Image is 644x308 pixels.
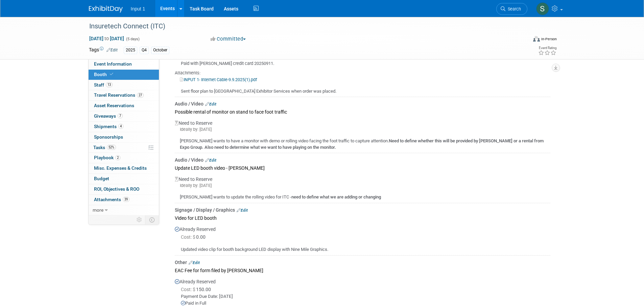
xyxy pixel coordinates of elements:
[106,82,113,87] span: 13
[89,143,159,153] a: Tasks52%
[94,186,139,192] span: ROI, Objectives & ROO
[94,165,147,171] span: Misc. Expenses & Credits
[175,213,550,222] div: Video for LED booth
[94,113,123,119] span: Giveaways
[181,61,550,67] div: Paid with [PERSON_NAME] credit card 20250911.
[93,145,116,150] span: Tasks
[89,195,159,205] a: Attachments39
[175,83,550,95] div: Sent floor plan to [GEOGRAPHIC_DATA] Exhibitor Services when order was placed.
[89,153,159,163] a: Playbook2
[180,138,544,150] b: Need to define whether this will be provided by [PERSON_NAME] or a rental from Expo Group. Also n...
[94,92,144,98] span: Travel Reservations
[94,155,120,160] span: Playbook
[237,208,248,213] a: Edit
[89,6,123,13] img: ExhibitDay
[175,70,550,76] div: Attachments:
[89,35,124,42] span: [DATE] [DATE]
[87,20,517,32] div: Insuretech Connect (ITC)
[125,37,140,41] span: (5 days)
[181,234,196,240] span: Cost: $
[175,241,550,253] div: Updated video clip for booth background LED display with Nine Mile Graphics.
[205,158,216,163] a: Edit
[145,215,159,224] td: Toggle Event Tabs
[94,103,134,108] span: Asset Reservations
[103,36,110,41] span: to
[137,93,144,98] span: 27
[94,134,123,140] span: Sponsorships
[89,70,159,80] a: Booth
[181,234,208,240] span: 0.00
[175,163,550,172] div: Update LED booth video - [PERSON_NAME]
[89,205,159,215] a: more
[89,90,159,100] a: Travel Reservations27
[118,113,123,118] span: 7
[94,124,123,129] span: Shipments
[175,207,550,213] div: Signage / Display / Graphics
[175,222,550,253] div: Already Reserved
[151,47,169,54] div: October
[89,111,159,121] a: Giveaways7
[123,197,129,202] span: 39
[181,287,196,292] span: Cost: $
[89,122,159,132] a: Shipments4
[131,6,145,11] span: Input 1
[175,116,550,150] div: Need to Reserve
[175,100,550,107] div: Audio / Video
[496,3,527,15] a: Search
[175,107,550,116] div: Possible rental of monitor on stand to face foot traffic
[291,194,381,199] b: need to define what we are adding or changing
[89,163,159,173] a: Misc. Expenses & Credits
[175,157,550,163] div: Audio / Video
[118,124,123,129] span: 4
[181,293,550,300] div: Payment Due Date: [DATE]
[175,172,550,200] div: Need to Reserve
[189,260,200,265] a: Edit
[505,6,521,11] span: Search
[205,102,216,106] a: Edit
[538,46,556,50] div: Event Rating
[175,27,550,94] div: Already Reserved
[487,35,557,45] div: Event Format
[89,59,159,69] a: Event Information
[93,207,103,213] span: more
[208,35,248,43] button: Committed
[175,266,550,275] div: EAC Fee for form filed by [PERSON_NAME]
[115,155,120,160] span: 2
[89,80,159,90] a: Staff13
[94,82,113,88] span: Staff
[110,72,113,76] i: Booth reservation complete
[175,259,550,266] div: Other
[181,287,214,292] span: 150.00
[94,72,115,77] span: Booth
[94,176,109,181] span: Budget
[175,189,550,200] div: [PERSON_NAME] wants to update the rolling video for ITC -
[175,133,550,150] div: [PERSON_NAME] wants to have a monitor with demo or rolling video facing the foot traffic to captu...
[533,36,540,42] img: Format-Inperson.png
[89,46,118,54] td: Tags
[181,300,550,307] div: Paid in Full
[94,61,132,67] span: Event Information
[94,197,129,202] span: Attachments
[175,183,550,189] div: Ideally by: [DATE]
[536,2,549,15] img: Susan Stout
[89,132,159,142] a: Sponsorships
[107,145,116,150] span: 52%
[134,215,145,224] td: Personalize Event Tab Strip
[541,37,557,42] div: In-Person
[124,47,137,54] div: 2025
[175,126,550,133] div: Ideally by: [DATE]
[180,77,257,82] a: INPUT 1- Internet Cable-9.9.2025(1).pdf
[140,47,149,54] div: Q4
[89,101,159,111] a: Asset Reservations
[106,48,118,52] a: Edit
[89,174,159,184] a: Budget
[89,184,159,194] a: ROI, Objectives & ROO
